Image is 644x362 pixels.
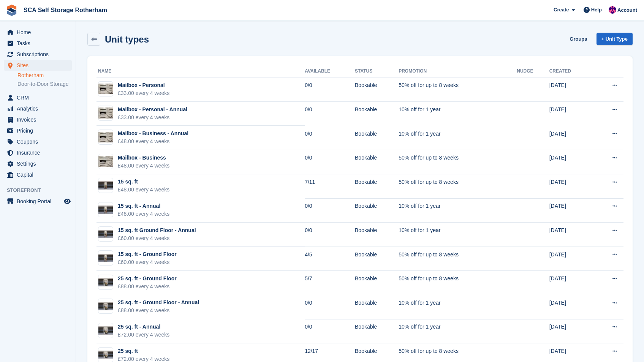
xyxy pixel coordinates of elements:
[118,186,169,194] div: £48.00 every 4 weeks
[549,295,592,319] td: [DATE]
[355,198,399,223] td: Bookable
[98,156,113,167] img: Unknown-4.jpeg
[4,125,72,136] a: menu
[6,5,17,16] img: stora-icon-8386f47178a22dfd0bd8f6a31ec36ba5ce8667c1dd55bd0f319d3a0aa187defe.svg
[4,169,72,180] a: menu
[17,27,62,38] span: Home
[17,60,62,71] span: Sites
[355,77,399,102] td: Bookable
[118,283,177,291] div: £88.00 every 4 weeks
[118,81,169,89] div: Mailbox - Personal
[118,323,169,331] div: 25 sq. ft - Annual
[118,130,188,138] div: Mailbox - Business - Annual
[305,150,355,174] td: 0/0
[98,206,113,214] img: 15%20SQ.FT.jpg
[4,60,72,71] a: menu
[118,154,169,162] div: Mailbox - Business
[549,223,592,247] td: [DATE]
[305,126,355,150] td: 0/0
[355,174,399,199] td: Bookable
[17,38,62,49] span: Tasks
[399,77,517,102] td: 50% off for up to 8 weeks
[399,223,517,247] td: 10% off for 1 year
[355,65,399,77] th: Status
[399,174,517,199] td: 50% off for up to 8 weeks
[355,150,399,174] td: Bookable
[609,6,616,14] img: Sam Chapman
[549,126,592,150] td: [DATE]
[7,187,76,194] span: Storefront
[118,331,169,339] div: £72.00 every 4 weeks
[399,247,517,271] td: 50% off for up to 8 weeks
[17,49,62,60] span: Subscriptions
[355,223,399,247] td: Bookable
[97,65,305,77] th: Name
[305,271,355,295] td: 5/7
[305,174,355,199] td: 7/11
[98,326,113,335] img: 25%20SQ.FT.jpg
[118,347,169,355] div: 25 sq. ft
[355,271,399,295] td: Bookable
[4,158,72,169] a: menu
[17,81,72,88] a: Door-to-Door Storage
[17,103,62,114] span: Analytics
[549,271,592,295] td: [DATE]
[98,278,113,286] img: 25%20SQ.FT.jpg
[118,299,199,307] div: 25 sq. ft - Ground Floor - Annual
[118,178,169,186] div: 15 sq. ft
[118,106,187,114] div: Mailbox - Personal - Annual
[549,65,592,77] th: Created
[305,295,355,319] td: 0/0
[118,234,196,242] div: £60.00 every 4 weeks
[355,126,399,150] td: Bookable
[118,138,188,145] div: £48.00 every 4 weeks
[399,150,517,174] td: 50% off for up to 8 weeks
[21,4,110,16] a: SCA Self Storage Rotherham
[118,114,187,122] div: £33.00 every 4 weeks
[118,250,177,258] div: 15 sq. ft - Ground Floor
[305,319,355,343] td: 0/0
[17,114,62,125] span: Invoices
[98,84,113,95] img: Unknown-4.jpeg
[98,254,113,262] img: 15%20SQ.FT.jpg
[549,174,592,199] td: [DATE]
[355,295,399,319] td: Bookable
[305,65,355,77] th: Available
[98,107,113,119] img: Unknown-4.jpeg
[105,34,149,44] h2: Unit types
[4,103,72,114] a: menu
[4,38,72,49] a: menu
[118,202,169,210] div: 15 sq. ft - Annual
[17,147,62,158] span: Insurance
[98,302,113,310] img: 25%20SQ.FT.jpg
[305,102,355,126] td: 0/0
[17,125,62,136] span: Pricing
[554,6,569,14] span: Create
[118,258,177,266] div: £60.00 every 4 weeks
[305,223,355,247] td: 0/0
[17,92,62,103] span: CRM
[549,77,592,102] td: [DATE]
[549,198,592,223] td: [DATE]
[399,65,517,77] th: Promotion
[549,102,592,126] td: [DATE]
[355,102,399,126] td: Bookable
[17,169,62,180] span: Capital
[98,181,113,190] img: 15%20SQ.FT.jpg
[4,114,72,125] a: menu
[98,132,113,143] img: Unknown-4.jpeg
[399,126,517,150] td: 10% off for 1 year
[597,33,633,45] a: + Unit Type
[517,65,549,77] th: Nudge
[4,92,72,103] a: menu
[17,196,62,207] span: Booking Portal
[549,319,592,343] td: [DATE]
[399,319,517,343] td: 10% off for 1 year
[355,247,399,271] td: Bookable
[399,102,517,126] td: 10% off for 1 year
[566,33,590,45] a: Groups
[305,198,355,223] td: 0/0
[399,271,517,295] td: 50% off for up to 8 weeks
[4,49,72,60] a: menu
[305,77,355,102] td: 0/0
